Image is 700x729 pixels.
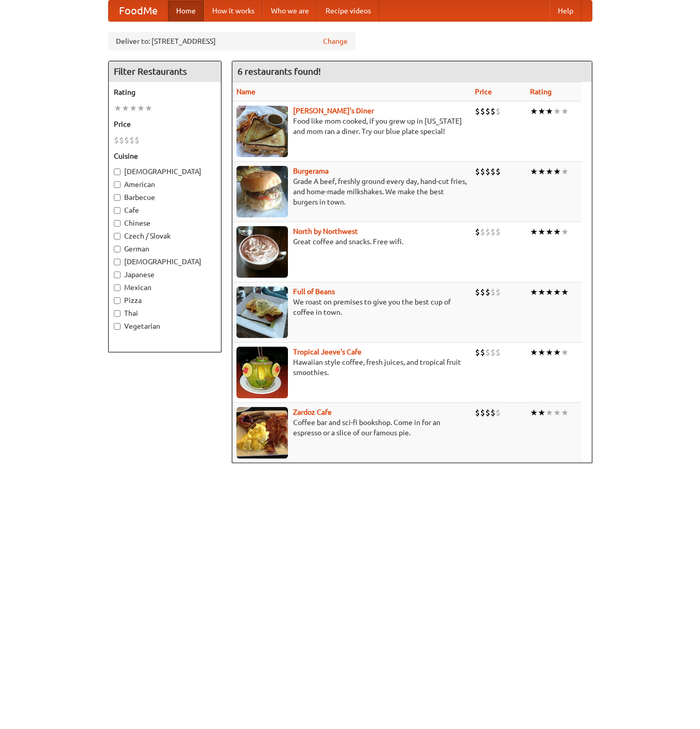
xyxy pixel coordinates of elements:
[236,347,288,398] img: jeeves.jpg
[293,348,362,356] a: Tropical Jeeve's Cafe
[490,226,496,238] li: $
[129,134,134,146] li: $
[496,106,501,117] li: $
[490,407,496,418] li: $
[114,310,121,317] input: Thai
[122,103,129,114] li: ★
[114,151,216,161] h5: Cuisine
[293,287,335,296] a: Full of Beans
[475,88,492,96] a: Price
[293,107,374,115] a: [PERSON_NAME]'s Diner
[293,167,329,175] a: Burgerama
[490,166,496,177] li: $
[114,168,121,175] input: [DEMOGRAPHIC_DATA]
[561,286,569,298] li: ★
[236,176,467,207] p: Grade A beef, freshly ground every day, hand-cut fries, and home-made milkshakes. We make the bes...
[317,1,379,21] a: Recipe videos
[114,284,121,291] input: Mexican
[550,1,582,21] a: Help
[114,192,216,202] label: Barbecue
[236,407,288,459] img: zardoz.jpg
[561,106,569,117] li: ★
[119,134,124,146] li: $
[475,347,480,358] li: $
[485,166,490,177] li: $
[263,1,317,21] a: Who we are
[129,103,137,114] li: ★
[485,347,490,358] li: $
[114,233,121,240] input: Czech / Slovak
[114,308,216,318] label: Thai
[545,407,553,418] li: ★
[236,106,288,157] img: sallys.jpg
[114,134,119,146] li: $
[480,226,485,238] li: $
[561,407,569,418] li: ★
[134,134,140,146] li: $
[485,226,490,238] li: $
[538,226,545,238] li: ★
[545,106,553,117] li: ★
[236,88,255,96] a: Name
[480,347,485,358] li: $
[293,408,332,416] a: Zardoz Cafe
[530,286,538,298] li: ★
[475,286,480,298] li: $
[538,286,545,298] li: ★
[561,347,569,358] li: ★
[538,106,545,117] li: ★
[485,407,490,418] li: $
[114,231,216,241] label: Czech / Slovak
[496,226,501,238] li: $
[114,272,121,278] input: Japanese
[236,357,467,378] p: Hawaiian style coffee, fresh juices, and tropical fruit smoothies.
[496,347,501,358] li: $
[485,106,490,117] li: $
[561,166,569,177] li: ★
[114,321,216,331] label: Vegetarian
[114,269,216,280] label: Japanese
[114,103,122,114] li: ★
[114,205,216,215] label: Cafe
[293,227,358,235] b: North by Northwest
[485,286,490,298] li: $
[114,194,121,201] input: Barbecue
[236,166,288,217] img: burgerama.jpg
[114,295,216,306] label: Pizza
[530,106,538,117] li: ★
[553,407,561,418] li: ★
[108,32,355,50] div: Deliver to: [STREET_ADDRESS]
[553,286,561,298] li: ★
[490,347,496,358] li: $
[114,207,121,214] input: Cafe
[561,226,569,238] li: ★
[236,116,467,137] p: Food like mom cooked, if you grew up in [US_STATE] and mom ran a diner. Try our blue plate special!
[323,36,348,46] a: Change
[137,103,145,114] li: ★
[475,166,480,177] li: $
[480,106,485,117] li: $
[114,297,121,304] input: Pizza
[114,218,216,228] label: Chinese
[480,286,485,298] li: $
[114,87,216,97] h5: Rating
[114,220,121,227] input: Chinese
[114,166,216,177] label: [DEMOGRAPHIC_DATA]
[545,166,553,177] li: ★
[145,103,152,114] li: ★
[236,417,467,438] p: Coffee bar and sci-fi bookshop. Come in for an espresso or a slice of our famous pie.
[475,407,480,418] li: $
[236,286,288,338] img: beans.jpg
[114,181,121,188] input: American
[114,119,216,129] h5: Price
[236,226,288,278] img: north.jpg
[124,134,129,146] li: $
[168,1,204,21] a: Home
[496,286,501,298] li: $
[490,106,496,117] li: $
[538,407,545,418] li: ★
[109,1,168,21] a: FoodMe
